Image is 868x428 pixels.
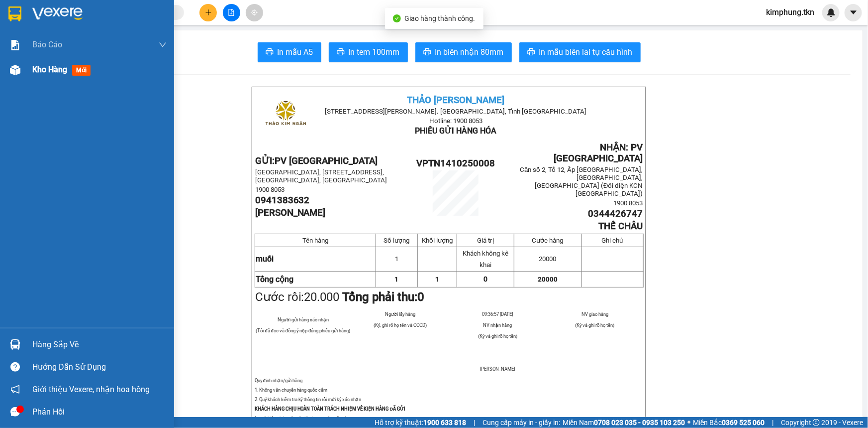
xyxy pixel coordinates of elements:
[255,397,362,402] span: 2. Quý khách kiểm tra kỹ thông tin rồi mới ký xác nhận
[418,290,425,304] span: 0
[415,126,497,136] span: PHIẾU GỬI HÀNG HÓA
[722,419,765,427] strong: 0369 525 060
[32,65,67,74] span: Kho hàng
[772,417,773,428] span: |
[813,419,820,426] span: copyright
[474,417,475,428] span: |
[477,237,494,244] span: Giá trị
[483,322,512,328] span: NV nhận hàng
[384,237,409,244] span: Số lượng
[329,42,408,62] button: printerIn tem 100mm
[205,9,212,16] span: plus
[538,276,558,283] span: 20000
[416,158,495,169] span: VPTN1410250008
[228,9,235,16] span: file-add
[10,385,20,394] span: notification
[266,48,274,57] span: printer
[32,337,167,352] div: Hàng sắp về
[337,48,345,57] span: printer
[614,199,643,207] span: 1900 8053
[463,250,508,269] span: Khách không kê khai
[482,417,560,428] span: Cung cấp máy in - giấy in:
[827,8,836,17] img: icon-new-feature
[415,42,512,62] button: printerIn biên nhận 80mm
[255,168,387,184] span: [GEOGRAPHIC_DATA], [STREET_ADDRESS], [GEOGRAPHIC_DATA], [GEOGRAPHIC_DATA]
[527,48,535,57] span: printer
[256,275,293,284] strong: Tổng cộng
[349,46,400,58] span: In tem 100mm
[429,117,482,125] span: Hotline: 1900 8053
[423,419,466,427] strong: 1900 633 818
[32,38,62,51] span: Báo cáo
[10,65,20,75] img: warehouse-icon
[539,255,557,263] span: 20000
[255,186,285,193] span: 1900 8053
[480,366,515,372] span: [PERSON_NAME]
[256,254,274,264] span: muối
[10,339,20,350] img: warehouse-icon
[423,48,431,57] span: printer
[256,328,351,333] span: (Tôi đã đọc và đồng ý nộp đúng phiếu gửi hàng)
[520,166,643,197] span: Căn số 2, Tổ 12, Ấp [GEOGRAPHIC_DATA], [GEOGRAPHIC_DATA], [GEOGRAPHIC_DATA] (Đối diện KCN [GEOG...
[519,42,641,62] button: printerIn mẫu biên lai tự cấu hình
[10,407,20,417] span: message
[304,290,340,304] span: 20.000
[223,4,240,21] button: file-add
[539,46,633,58] span: In mẫu biên lai tự cấu hình
[594,419,685,427] strong: 0708 023 035 - 0935 103 250
[532,237,564,244] span: Cước hàng
[435,276,439,283] span: 1
[302,237,328,244] span: Tên hàng
[255,207,326,218] span: [PERSON_NAME]
[375,417,466,428] span: Hỗ trợ kỹ thuật:
[32,360,167,375] div: Hướng dẫn sử dụng
[849,8,858,17] span: caret-down
[72,65,91,76] span: mới
[159,41,167,49] span: down
[251,9,258,16] span: aim
[478,333,517,339] span: (Ký và ghi rõ họ tên)
[278,46,313,58] span: In mẫu A5
[325,108,587,115] span: [STREET_ADDRESS][PERSON_NAME]. [GEOGRAPHIC_DATA], Tỉnh [GEOGRAPHIC_DATA]
[255,378,302,383] span: Quy định nhận/gửi hàng
[8,6,21,21] img: logo-vxr
[482,311,513,317] span: 09:36:57 [DATE]
[261,90,310,140] img: logo
[407,95,505,106] span: THẢO [PERSON_NAME]
[255,406,406,412] strong: KHÁCH HÀNG CHỊU HOÀN TOÀN TRÁCH NHIỆM VỀ KIỆN HÀNG ĐÃ GỬI
[394,276,398,283] span: 1
[258,42,321,62] button: printerIn mẫu A5
[10,362,20,372] span: question-circle
[255,416,350,421] span: Lưu ý: biên nhận này có giá trị trong vòng 5 ngày
[32,383,150,396] span: Giới thiệu Vexere, nhận hoa hồng
[435,46,504,58] span: In biên nhận 80mm
[758,6,822,18] span: kimphung.tkn
[275,155,378,166] span: PV [GEOGRAPHIC_DATA]
[199,4,217,21] button: plus
[385,311,415,317] span: Người lấy hàng
[599,221,643,232] span: THẾ CHÂU
[575,322,614,328] span: (Ký và ghi rõ họ tên)
[343,290,425,304] strong: Tổng phải thu:
[687,421,690,425] span: ⚪️
[374,322,427,328] span: (Ký, ghi rõ họ tên và CCCD)
[255,195,310,206] span: 0941383632
[255,387,328,393] span: 1. Không vân chuyển hàng quốc cấm
[395,255,398,263] span: 1
[563,417,685,428] span: Miền Nam
[405,14,476,22] span: Giao hàng thành công.
[32,405,167,420] div: Phản hồi
[422,237,453,244] span: Khối lượng
[693,417,765,428] span: Miền Bắc
[602,237,623,244] span: Ghi chú
[246,4,263,21] button: aim
[845,4,862,21] button: caret-down
[255,155,378,166] strong: GỬI:
[588,208,643,219] span: 0344426747
[581,311,608,317] span: NV giao hàng
[554,142,643,164] span: NHẬN: PV [GEOGRAPHIC_DATA]
[278,317,329,322] span: Người gửi hàng xác nhận
[393,14,401,22] span: check-circle
[10,40,20,50] img: solution-icon
[255,290,425,304] span: Cước rồi:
